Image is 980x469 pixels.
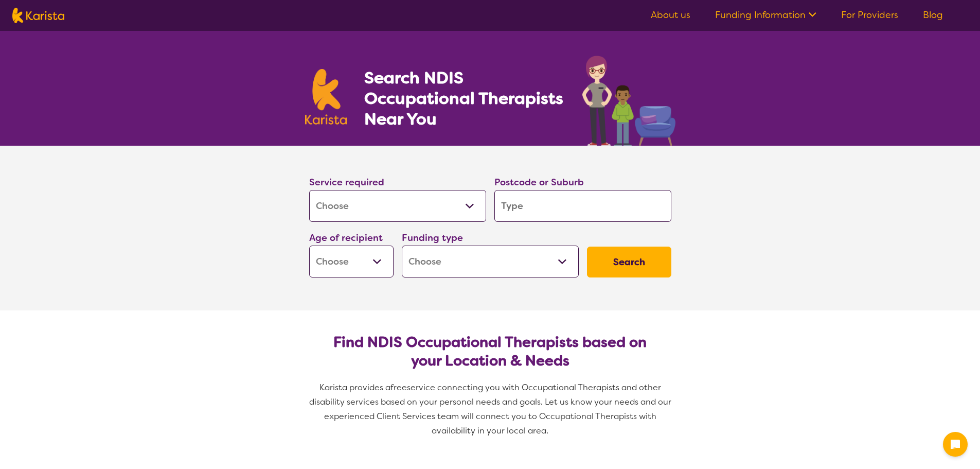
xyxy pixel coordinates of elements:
[319,382,390,393] span: Karista provides a
[309,176,384,188] label: Service required
[841,9,898,21] a: For Providers
[651,9,690,21] a: About us
[402,232,463,244] label: Funding type
[582,56,675,146] img: occupational-therapy
[494,176,584,188] label: Postcode or Suburb
[364,67,564,129] h1: Search NDIS Occupational Therapists Near You
[12,8,64,23] img: Karista logo
[494,190,671,222] input: Type
[305,69,347,125] img: Karista logo
[587,247,671,277] button: Search
[715,9,816,21] a: Funding Information
[309,232,383,244] label: Age of recipient
[317,333,663,370] h2: Find NDIS Occupational Therapists based on your Location & Needs
[309,382,673,436] span: service connecting you with Occupational Therapists and other disability services based on your p...
[390,382,407,393] span: free
[923,9,943,21] a: Blog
